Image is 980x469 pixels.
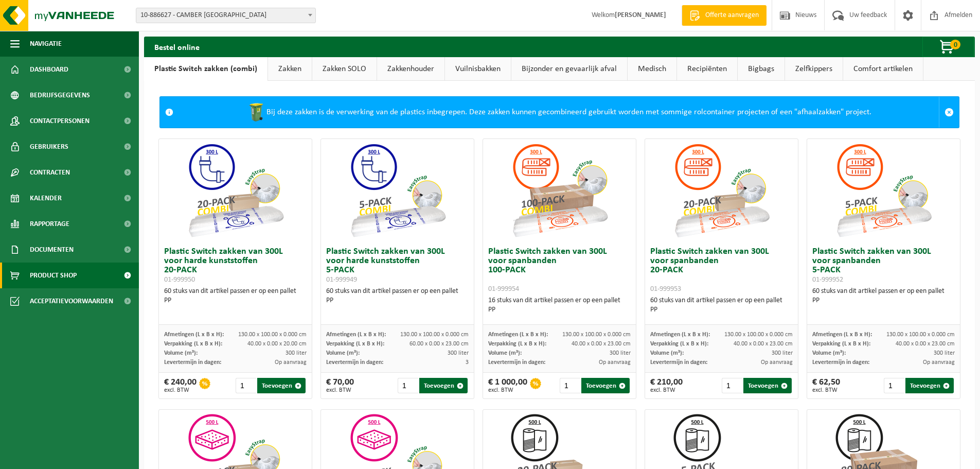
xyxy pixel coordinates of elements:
[884,378,905,393] input: 1
[466,359,469,366] span: 3
[419,378,468,393] button: Toevoegen
[268,57,312,81] a: Zakken
[164,332,224,338] span: Afmetingen (L x B x H):
[398,378,419,393] input: 1
[286,350,307,356] span: 300 liter
[812,276,843,284] span: 01-999952
[886,332,955,338] span: 130.00 x 100.00 x 0.000 cm
[812,387,840,393] span: excl. BTW
[326,350,360,356] span: Volume (m³):
[650,359,707,366] span: Levertermijn in dagen:
[326,387,354,393] span: excl. BTW
[164,247,307,284] h3: Plastic Switch zakken van 300L voor harde kunststoffen 20-PACK
[164,287,307,305] div: 60 stuks van dit artikel passen er op een pallet
[488,341,546,347] span: Verpakking (L x B x H):
[30,108,90,134] span: Contactpersonen
[246,102,266,123] img: WB-0240-HPE-GN-50.png
[257,378,306,393] button: Toevoegen
[628,57,676,81] a: Medisch
[650,350,684,356] span: Volume (m³):
[179,97,939,128] div: Bij deze zakken is de verwerking van de plastics inbegrepen. Deze zakken kunnen gecombineerd gebr...
[30,237,74,263] span: Documenten
[722,378,743,393] input: 1
[812,332,872,338] span: Afmetingen (L x B x H):
[326,296,469,305] div: PP
[650,296,793,315] div: 60 stuks van dit artikel passen er op een pallet
[30,263,77,288] span: Product Shop
[950,40,960,49] span: 0
[448,350,469,356] span: 300 liter
[164,359,221,366] span: Levertermijn in dagen:
[164,387,197,393] span: excl. BTW
[703,10,761,21] span: Offerte aanvragen
[144,57,268,81] a: Plastic Switch zakken (combi)
[560,378,581,393] input: 1
[164,378,197,393] div: € 240,00
[488,350,522,356] span: Volume (m³):
[136,8,316,23] span: 10-886627 - CAMBER SINT-MARTENS-LATEM - SINT-MARTENS-LATEM
[312,57,377,81] a: Zakken SOLO
[326,378,354,393] div: € 70,00
[677,57,737,81] a: Recipiënten
[734,341,793,347] span: 40.00 x 0.00 x 23.00 cm
[650,378,683,393] div: € 210,00
[247,341,307,347] span: 40.00 x 0.00 x 20.00 cm
[650,305,793,315] div: PP
[136,8,315,23] span: 10-886627 - CAMBER SINT-MARTENS-LATEM - SINT-MARTENS-LATEM
[615,11,666,19] strong: [PERSON_NAME]
[610,350,631,356] span: 300 liter
[377,57,444,81] a: Zakkenhouder
[599,359,631,366] span: Op aanvraag
[238,332,307,338] span: 130.00 x 100.00 x 0.000 cm
[30,288,113,314] span: Acceptatievoorwaarden
[30,57,68,82] span: Dashboard
[812,287,955,305] div: 60 stuks van dit artikel passen er op een pallet
[30,134,68,160] span: Gebruikers
[488,285,519,293] span: 01-999954
[409,341,469,347] span: 60.00 x 0.00 x 23.00 cm
[164,296,307,305] div: PP
[896,341,955,347] span: 40.00 x 0.00 x 23.00 cm
[236,378,257,393] input: 1
[30,211,69,237] span: Rapportage
[650,387,683,393] span: excl. BTW
[812,350,846,356] span: Volume (m³):
[812,378,840,393] div: € 62,50
[743,378,792,393] button: Toevoegen
[572,341,631,347] span: 40.00 x 0.00 x 23.00 cm
[511,57,627,81] a: Bijzonder en gevaarlijk afval
[922,37,974,57] button: 0
[581,378,630,393] button: Toevoegen
[650,341,708,347] span: Verpakking (L x B x H):
[923,359,955,366] span: Op aanvraag
[650,285,681,293] span: 01-999953
[326,359,383,366] span: Levertermijn in dagen:
[275,359,307,366] span: Op aanvraag
[738,57,785,81] a: Bigbags
[724,332,793,338] span: 130.00 x 100.00 x 0.000 cm
[939,97,959,128] a: Sluit melding
[144,37,210,57] h2: Bestel online
[164,350,198,356] span: Volume (m³):
[682,5,767,26] a: Offerte aanvragen
[812,359,869,366] span: Levertermijn in dagen:
[164,341,222,347] span: Verpakking (L x B x H):
[934,350,955,356] span: 300 liter
[445,57,511,81] a: Vuilnisbakken
[488,387,527,393] span: excl. BTW
[346,139,449,242] img: 01-999949
[508,139,611,242] img: 01-999954
[488,296,631,315] div: 16 stuks van dit artikel passen er op een pallet
[905,378,954,393] button: Toevoegen
[30,31,62,57] span: Navigatie
[761,359,793,366] span: Op aanvraag
[30,160,70,185] span: Contracten
[832,139,935,242] img: 01-999952
[164,276,195,284] span: 01-999950
[562,332,631,338] span: 130.00 x 100.00 x 0.000 cm
[30,185,62,211] span: Kalender
[488,359,545,366] span: Levertermijn in dagen:
[785,57,843,81] a: Zelfkippers
[400,332,469,338] span: 130.00 x 100.00 x 0.000 cm
[488,332,548,338] span: Afmetingen (L x B x H):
